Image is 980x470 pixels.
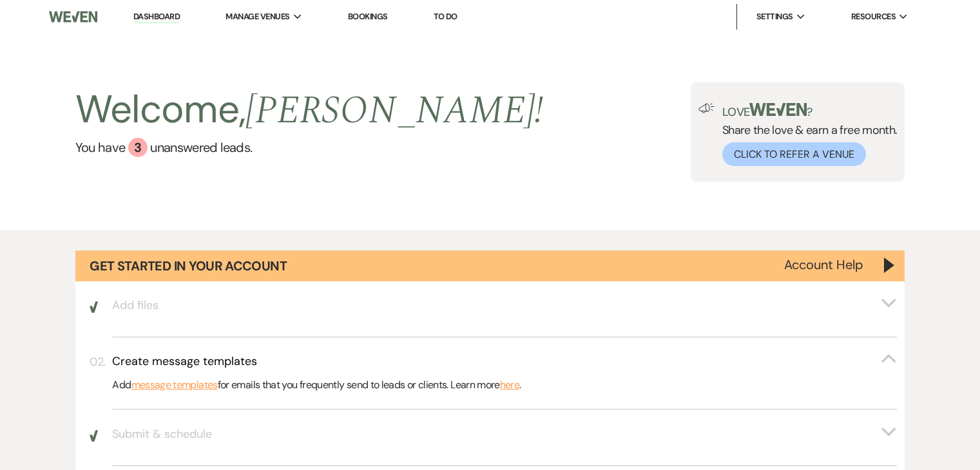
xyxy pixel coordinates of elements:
span: Settings [756,10,793,23]
span: [PERSON_NAME] ! [245,81,543,140]
a: message templates [131,377,218,393]
h3: Create message templates [112,353,257,370]
h3: Submit & schedule [112,426,212,442]
button: Click to Refer a Venue [722,142,866,166]
button: Add files [112,297,896,314]
button: Submit & schedule [112,426,896,442]
div: Share the love & earn a free month. [715,103,898,166]
img: Weven Logo [49,3,97,30]
p: Add for emails that you frequently send to leads or clients. Learn more . [112,377,896,393]
button: Create message templates [112,353,896,370]
h1: Get Started in Your Account [90,257,287,275]
h2: Welcome, [75,82,544,138]
button: Account Help [784,258,863,271]
img: weven-logo-green.svg [749,103,807,116]
h3: Add files [112,297,159,314]
img: loud-speaker-illustration.svg [698,103,715,113]
p: Love ? [722,103,898,118]
a: Dashboard [133,11,180,23]
a: Bookings [348,11,388,22]
span: Manage Venues [226,10,289,23]
div: 3 [128,138,148,157]
a: here [500,377,519,393]
a: To Do [434,11,457,22]
a: You have 3 unanswered leads. [75,138,544,157]
span: Resources [851,10,896,23]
